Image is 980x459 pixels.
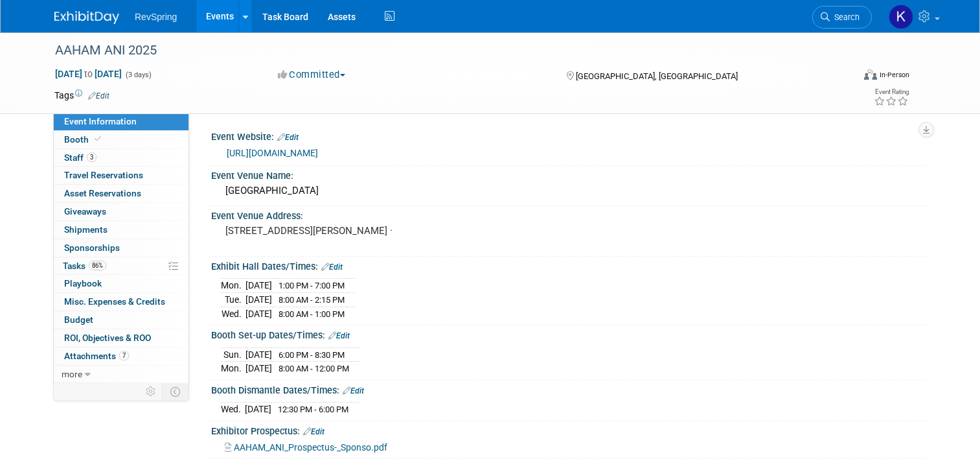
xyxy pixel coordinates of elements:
a: Edit [88,91,109,100]
span: Booth [64,134,104,145]
a: Booth [54,131,188,148]
a: Budget [54,311,188,329]
a: Event Information [54,113,188,130]
span: more [62,369,82,379]
span: to [82,69,95,79]
div: Event Venue Name: [211,166,926,182]
span: 7 [119,351,129,360]
td: [DATE] [245,293,272,307]
pre: [STREET_ADDRESS][PERSON_NAME] · [225,225,495,237]
div: Exhibit Hall Dates/Times: [211,257,926,274]
a: Staff3 [54,149,188,167]
a: Misc. Expenses & Credits [54,293,188,311]
span: RevSpring [135,12,177,22]
div: Exhibitor Prospectus: [211,421,926,438]
i: Booth reservation complete [95,135,101,143]
td: Personalize Event Tab Strip [140,383,163,400]
a: [URL][DOMAIN_NAME] [227,148,318,158]
a: Asset Reservations [54,185,188,202]
td: Sun. [221,347,245,362]
div: Booth Dismantle Dates/Times: [211,381,926,397]
span: Tasks [63,261,106,271]
span: Event Information [64,116,137,126]
div: Event Venue Address: [211,206,926,222]
img: Format-Inperson.png [864,69,877,80]
span: Budget [64,314,93,325]
div: Booth Set-up Dates/Times: [211,325,926,342]
span: Travel Reservations [64,170,143,180]
a: Edit [328,331,350,340]
span: 12:30 PM - 6:00 PM [278,405,348,414]
td: Wed. [221,403,245,416]
img: ExhibitDay [54,11,119,24]
span: Misc. Expenses & Credits [64,296,165,307]
a: Edit [277,133,299,142]
div: In-Person [879,70,909,80]
span: Staff [64,152,97,163]
span: 8:00 AM - 2:15 PM [279,295,345,305]
span: 1:00 PM - 7:00 PM [279,281,345,290]
span: Playbook [64,278,102,288]
span: [GEOGRAPHIC_DATA], [GEOGRAPHIC_DATA] [576,71,738,81]
a: Travel Reservations [54,167,188,184]
span: AAHAM_ANI_Prospectus-_Sponso.pdf [234,442,387,453]
div: [GEOGRAPHIC_DATA] [221,181,916,201]
span: Giveaways [64,206,106,217]
td: [DATE] [245,347,272,362]
span: 8:00 AM - 12:00 PM [279,364,349,373]
span: [DATE] [DATE] [54,68,122,80]
a: Edit [303,427,325,436]
span: (3 days) [124,71,152,79]
span: Search [830,12,860,22]
a: Attachments7 [54,347,188,365]
div: AAHAM ANI 2025 [51,39,837,62]
td: [DATE] [245,279,272,293]
a: Edit [321,263,343,272]
span: 86% [89,261,106,270]
td: Mon. [221,362,245,375]
span: 8:00 AM - 1:00 PM [279,309,345,319]
a: Search [812,6,872,29]
a: Shipments [54,221,188,239]
img: Kelsey Culver [889,5,913,29]
a: Giveaways [54,203,188,220]
div: Event Rating [874,89,909,95]
td: Mon. [221,279,245,293]
span: 3 [87,152,97,162]
a: Tasks86% [54,257,188,275]
div: Event Website: [211,127,926,144]
a: Sponsorships [54,239,188,257]
span: Asset Reservations [64,188,141,198]
span: Sponsorships [64,242,120,253]
a: AAHAM_ANI_Prospectus-_Sponso.pdf [225,442,387,453]
a: ROI, Objectives & ROO [54,329,188,347]
span: Attachments [64,351,129,361]
span: 6:00 PM - 8:30 PM [279,350,345,360]
td: Toggle Event Tabs [163,383,189,400]
button: Committed [273,68,350,82]
a: more [54,366,188,383]
td: [DATE] [245,362,272,375]
td: Tags [54,89,109,102]
a: Playbook [54,275,188,292]
span: Shipments [64,224,108,235]
a: Edit [343,386,364,395]
td: [DATE] [245,403,271,416]
td: [DATE] [245,307,272,320]
td: Wed. [221,307,245,320]
td: Tue. [221,293,245,307]
div: Event Format [783,67,909,87]
span: ROI, Objectives & ROO [64,333,151,343]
